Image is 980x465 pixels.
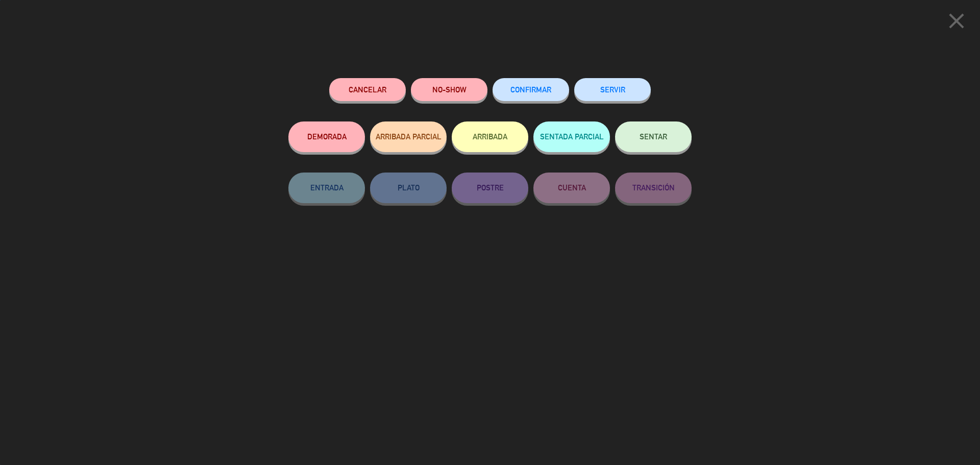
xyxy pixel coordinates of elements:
[574,78,651,101] button: SERVIR
[288,173,365,203] button: ENTRADA
[944,8,969,34] i: close
[370,121,447,152] button: ARRIBADA PARCIAL
[376,132,442,141] span: ARRIBADA PARCIAL
[615,173,692,203] button: TRANSICIÓN
[452,173,528,203] button: POSTRE
[615,121,692,152] button: SENTAR
[452,121,528,152] button: ARRIBADA
[533,121,610,152] button: SENTADA PARCIAL
[941,8,972,38] button: close
[411,78,487,101] button: NO-SHOW
[288,121,365,152] button: DEMORADA
[510,85,551,94] span: CONFIRMAR
[493,78,569,101] button: CONFIRMAR
[329,78,406,101] button: Cancelar
[640,132,667,141] span: SENTAR
[370,173,447,203] button: PLATO
[533,173,610,203] button: CUENTA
